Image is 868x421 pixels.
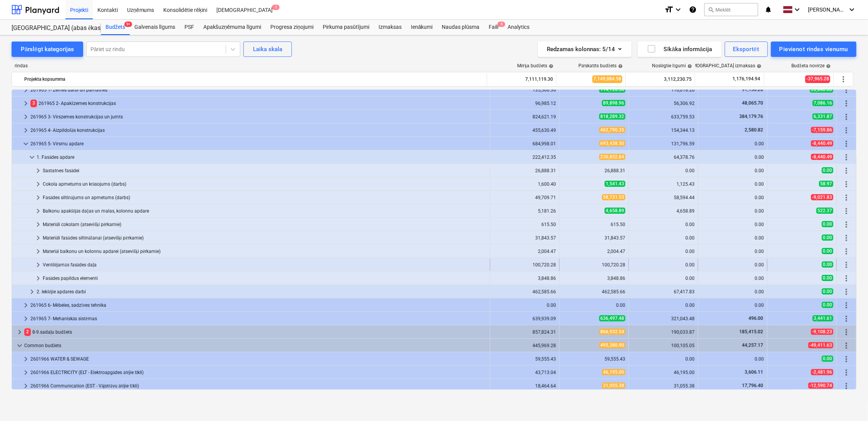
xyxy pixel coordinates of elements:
div: 0.00 [701,262,764,268]
span: Vairāk darbību [842,328,851,337]
div: 0.00 [701,222,764,227]
div: Redzamas kolonnas : 5/14 [547,44,622,54]
div: Faili [484,20,503,35]
span: help [824,64,831,68]
div: 49,709.71 [493,195,556,200]
button: Laika skala [243,42,292,57]
div: 445,969.28 [493,343,556,348]
span: keyboard_arrow_right [21,112,30,121]
span: 0.00 [822,275,833,281]
a: Progresa ziņojumi [266,20,318,35]
span: Vairāk darbību [842,341,851,350]
div: 615.50 [563,222,625,227]
div: 0.00 [701,303,764,308]
div: 462,585.66 [563,289,625,295]
button: Sīkāka informācija [638,42,722,57]
i: keyboard_arrow_down [847,5,856,14]
span: Vairāk darbību [842,314,851,323]
div: 31,843.57 [563,235,625,241]
span: 44,257.17 [741,343,764,348]
div: 26,888.31 [563,168,625,173]
span: Vairāk darbību [842,233,851,243]
span: 0.00 [822,261,833,268]
span: 3 [30,100,37,107]
span: help [547,64,553,68]
span: 0.00 [822,167,833,173]
span: 818,289.32 [599,113,625,120]
a: Pirkuma pasūtījumi [318,20,374,35]
span: keyboard_arrow_right [21,381,30,391]
div: Mērķa budžets [517,63,553,69]
div: 58,594.44 [632,195,695,200]
div: 1. Fasādes apdare [37,151,487,163]
div: 7,111,119.30 [490,73,553,85]
div: 261965 2- Apakšzemes konstrukcijas [30,97,487,110]
div: 64,378.76 [632,155,695,160]
span: keyboard_arrow_right [34,274,43,283]
span: 230,852.84 [599,154,625,160]
div: [DEMOGRAPHIC_DATA] izmaksas [686,63,761,69]
a: Ienākumi [406,20,437,35]
span: keyboard_arrow_right [34,166,43,175]
a: PSF [180,20,199,35]
a: Galvenais līgums [130,20,180,35]
span: Vairāk darbību [842,354,851,364]
span: 3,441.61 [813,315,833,321]
div: Noslēgtie līgumi [652,63,692,69]
span: 7,086.16 [813,100,833,106]
button: Redzamas kolonnas:5/14 [538,42,632,57]
div: Sastatnes fasādei [43,165,487,177]
div: 46,195.00 [632,370,695,375]
div: Eksportēt [733,44,759,54]
div: 261965 5- Virsmu apdare [30,138,487,150]
span: Vairāk darbību [842,139,851,148]
span: -8,440.49 [811,140,833,146]
button: Pievienot rindas vienumu [771,42,856,57]
div: 0.00 [632,249,695,254]
a: Faili5 [484,20,503,35]
span: 20,840.00 [810,87,833,93]
span: 0.00 [822,356,833,362]
span: Vairāk darbību [842,193,851,202]
div: 135,566.36 [493,87,556,93]
div: 0.00 [701,208,764,214]
div: 0.00 [493,303,556,308]
div: 59,555.43 [563,356,625,362]
div: 43,713.04 [493,370,556,375]
span: keyboard_arrow_right [27,287,37,296]
span: 636,497.48 [599,315,625,321]
div: 0.00 [632,276,695,281]
div: 261965 1- Zemes darbi un pamatnes [30,84,487,96]
div: 2601966 WATER & SEWAGE [30,353,487,365]
a: Naudas plūsma [437,20,484,35]
div: 100,105.05 [632,343,695,348]
div: 31,055.38 [632,383,695,389]
div: 3,112,230.75 [629,73,692,85]
div: 18,464.64 [493,383,556,389]
div: 0.00 [632,222,695,227]
div: 0.00 [701,235,764,241]
span: Vairāk darbību [842,126,851,135]
span: Vairāk darbību [842,99,851,108]
div: 100,720.28 [563,262,625,268]
div: Apakšuzņēmuma līgumi [199,20,266,35]
span: keyboard_arrow_down [21,139,30,148]
span: 522.37 [816,208,833,214]
button: Meklēt [704,3,758,16]
div: 0.00 [701,181,764,187]
div: Sīkāka informācija [647,44,712,54]
div: 2. Iekšējie apdares darbi [37,286,487,298]
div: Laika skala [253,44,282,54]
div: 154,344.13 [632,128,695,133]
div: 261965 3- Virszemes konstrukcijas un jumts [30,111,487,123]
div: 222,412.35 [493,155,556,160]
span: 9+ [124,22,132,27]
a: Budžets9+ [101,20,130,35]
a: Analytics [503,20,534,35]
span: 58,731.53 [602,194,625,200]
div: 190,033.87 [632,329,695,335]
span: Vairāk darbību [842,85,851,95]
span: 1 [272,5,280,10]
